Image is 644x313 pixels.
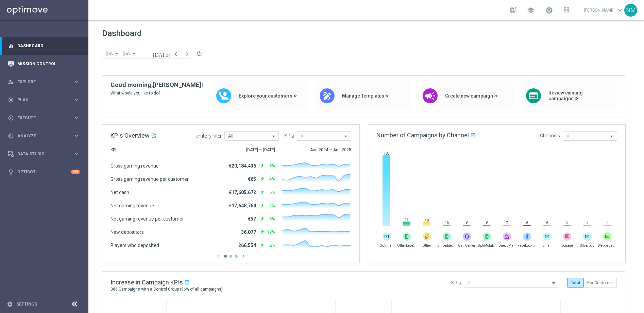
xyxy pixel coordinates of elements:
[8,169,14,175] i: lightbulb
[8,133,73,139] div: Analyze
[8,97,14,103] i: gps_fixed
[73,115,80,121] i: keyboard_arrow_right
[73,97,80,103] i: keyboard_arrow_right
[73,79,80,85] i: keyboard_arrow_right
[71,170,80,174] div: +10
[7,301,13,307] i: settings
[8,163,80,181] div: Optibot
[8,55,80,73] div: Mission Control
[8,97,73,103] div: Plan
[17,98,73,102] span: Plan
[17,152,73,156] span: Data Studio
[8,151,73,157] div: Data Studio
[8,79,73,85] div: Explore
[7,115,80,121] button: play_circle_outline Execute keyboard_arrow_right
[527,6,535,14] span: school
[8,79,14,85] i: person_search
[7,97,80,103] button: gps_fixed Plan keyboard_arrow_right
[7,43,80,49] button: equalizer Dashboard
[7,61,80,67] button: Mission Control
[8,43,14,49] i: equalizer
[616,6,624,14] span: keyboard_arrow_down
[8,115,14,121] i: play_circle_outline
[583,5,624,15] a: [PERSON_NAME]keyboard_arrow_down
[73,133,80,139] i: keyboard_arrow_right
[8,133,14,139] i: track_changes
[16,302,37,306] a: Settings
[17,134,73,138] span: Analyze
[17,80,73,84] span: Explore
[73,151,80,157] i: keyboard_arrow_right
[7,151,80,157] button: Data Studio keyboard_arrow_right
[8,115,73,121] div: Execute
[7,169,80,175] button: lightbulb Optibot +10
[17,37,80,55] a: Dashboard
[17,163,71,181] a: Optibot
[7,133,80,139] button: track_changes Analyze keyboard_arrow_right
[8,37,80,55] div: Dashboard
[17,55,80,73] a: Mission Control
[17,116,73,120] span: Execute
[624,4,637,17] div: NM
[7,79,80,85] button: person_search Explore keyboard_arrow_right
